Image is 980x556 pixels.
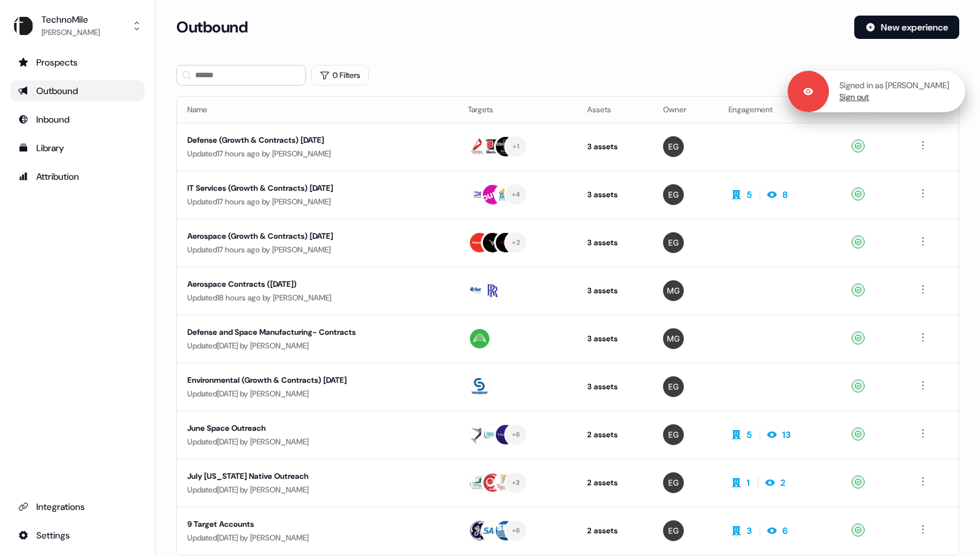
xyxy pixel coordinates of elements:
img: Erica [663,472,684,493]
img: Erica [663,232,684,253]
div: + 4 [512,189,520,200]
div: Library [18,141,137,154]
div: 2 [780,476,786,489]
div: 3 assets [587,236,642,249]
div: Integrations [18,500,137,513]
a: Go to outbound experience [10,80,145,101]
div: Defense and Space Manufacturing- Contracts [187,326,432,339]
div: 2 assets [587,428,642,441]
div: + 6 [512,525,520,537]
h3: Outbound [176,18,248,37]
th: Engagement [718,97,841,123]
div: 3 assets [587,332,642,345]
div: + 2 [512,237,520,248]
div: 2 assets [587,476,642,489]
img: Megan [663,280,684,301]
div: + 1 [513,141,519,152]
div: 3 assets [587,140,642,153]
div: 3 assets [587,380,642,393]
th: Owner [653,97,718,123]
img: Erica [663,376,684,397]
img: Erica [663,184,684,205]
div: Updated [DATE] by [PERSON_NAME] [187,387,447,400]
a: Go to attribution [10,166,145,187]
div: Updated 17 hours ago by [PERSON_NAME] [187,147,447,160]
div: July [US_STATE] Native Outreach [187,470,432,483]
div: [PERSON_NAME] [41,26,100,39]
a: Go to prospects [10,52,145,73]
th: Name [177,97,458,123]
div: 8 [782,188,787,201]
img: Erica [663,136,684,157]
div: 2 assets [587,524,642,537]
button: New experience [854,16,959,39]
div: June Space Outreach [187,422,432,435]
button: 0 Filters [311,65,369,86]
p: Signed in as [PERSON_NAME] [839,80,950,91]
div: 13 [782,428,791,441]
div: 5 [747,428,752,441]
div: TechnoMile [41,13,100,26]
th: Assets [577,97,653,123]
img: Megan [663,328,684,349]
div: Updated [DATE] by [PERSON_NAME] [187,339,447,352]
div: 3 assets [587,188,642,201]
div: 5 [747,188,752,201]
div: Settings [18,529,137,542]
div: Updated 17 hours ago by [PERSON_NAME] [187,195,447,208]
div: 3 [747,524,752,537]
div: 9 Target Accounts [187,518,432,531]
img: Erica [663,424,684,445]
div: Aerospace Contracts ([DATE]) [187,278,432,291]
div: Attribution [18,170,137,183]
div: Outbound [18,84,137,97]
th: Targets [458,97,577,123]
div: Prospects [18,56,137,69]
img: Erica [663,520,684,541]
div: Inbound [18,113,137,126]
div: + 6 [512,429,520,441]
div: Updated 17 hours ago by [PERSON_NAME] [187,243,447,256]
button: TechnoMile[PERSON_NAME] [10,10,145,42]
a: Go to integrations [10,496,145,517]
div: Defense (Growth & Contracts) [DATE] [187,134,432,147]
div: Aerospace (Growth & Contracts) [DATE] [187,230,432,243]
a: Go to templates [10,138,145,158]
div: Updated [DATE] by [PERSON_NAME] [187,531,447,544]
div: Updated [DATE] by [PERSON_NAME] [187,483,447,496]
div: + 3 [512,477,520,489]
div: Environmental (Growth & Contracts) [DATE] [187,374,432,387]
a: Sign out [839,91,869,103]
div: 1 [747,476,750,489]
a: Go to Inbound [10,109,145,130]
a: Go to integrations [10,525,145,546]
div: 6 [782,524,787,537]
div: 3 assets [587,284,642,297]
div: Updated 18 hours ago by [PERSON_NAME] [187,291,447,304]
div: Updated [DATE] by [PERSON_NAME] [187,435,447,448]
div: IT Services (Growth & Contracts) [DATE] [187,182,432,195]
